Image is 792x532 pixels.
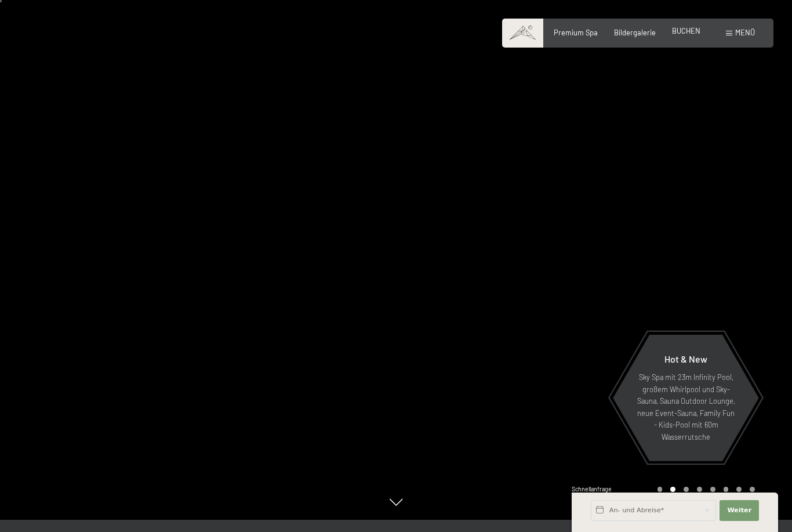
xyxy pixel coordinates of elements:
[612,334,760,462] a: Hot & New Sky Spa mit 23m Infinity Pool, großem Whirlpool und Sky-Sauna, Sauna Outdoor Lounge, ne...
[614,28,656,37] a: Bildergalerie
[720,500,759,521] button: Weiter
[664,353,707,364] span: Hot & New
[635,371,736,443] p: Sky Spa mit 23m Infinity Pool, großem Whirlpool und Sky-Sauna, Sauna Outdoor Lounge, neue Event-S...
[672,26,700,35] a: BUCHEN
[572,486,612,493] span: Schnellanfrage
[727,506,751,515] span: Weiter
[735,28,755,37] span: Menü
[554,28,598,37] a: Premium Spa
